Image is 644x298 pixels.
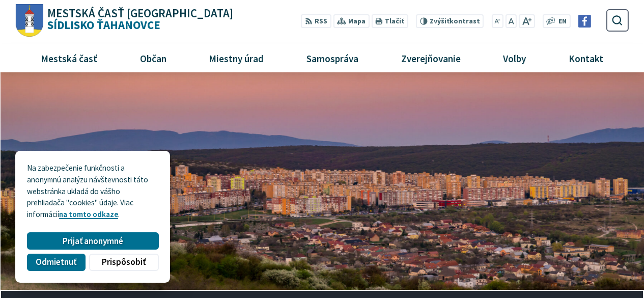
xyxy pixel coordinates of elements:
img: Prejsť na domovskú stránku [15,4,43,37]
a: Mestská časť [23,44,115,72]
span: kontrast [430,17,480,25]
span: Odmietnuť [36,257,76,267]
a: Samospráva [289,44,376,72]
span: Prijať anonymné [63,236,123,247]
button: Zmenšiť veľkosť písma [492,14,504,28]
span: Zverejňovanie [397,44,464,72]
button: Odmietnuť [27,254,85,271]
a: Občan [122,44,184,72]
a: Voľby [486,44,544,72]
h1: Sídlisko Ťahanovce [43,8,233,31]
span: Miestny úrad [205,44,268,72]
button: Nastaviť pôvodnú veľkosť písma [506,14,517,28]
img: Prejsť na Facebook stránku [578,15,591,28]
span: Zvýšiť [430,17,450,25]
span: RSS [315,16,327,27]
button: Zvýšiťkontrast [416,14,484,28]
button: Prispôsobiť [89,254,158,271]
button: Tlačiť [371,14,408,28]
span: Občan [136,44,170,72]
p: Na zabezpečenie funkčnosti a anonymnú analýzu návštevnosti táto webstránka ukladá do vášho prehli... [27,162,158,221]
a: Logo Sídlisko Ťahanovce, prejsť na domovskú stránku. [15,4,233,37]
a: na tomto odkaze [59,209,118,219]
a: Zverejňovanie [383,44,478,72]
a: RSS [301,14,331,28]
span: Kontakt [565,44,607,72]
a: EN [555,16,569,27]
a: Mapa [333,14,369,28]
span: Samospráva [302,44,362,72]
span: Voľby [499,44,530,72]
span: Mestská časť [37,44,101,72]
span: Prispôsobiť [102,257,146,267]
span: Mapa [348,16,366,27]
span: Tlačiť [385,17,404,25]
button: Zväčšiť veľkosť písma [519,14,535,28]
span: Mestská časť [GEOGRAPHIC_DATA] [47,8,233,19]
a: Miestny úrad [191,44,282,72]
span: EN [558,16,567,27]
button: Prijať anonymné [27,232,158,250]
a: Kontakt [551,44,621,72]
